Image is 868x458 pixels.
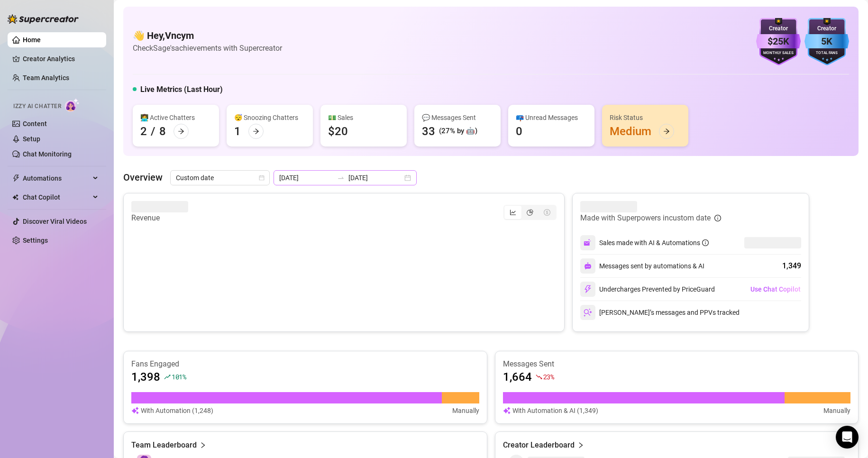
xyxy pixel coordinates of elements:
[234,112,305,123] div: 😴 Snoozing Chatters
[23,120,47,128] a: Content
[141,405,213,416] article: With Automation (1,248)
[580,258,704,274] div: Messages sent by automations & AI
[131,440,197,451] article: Team Leaderboard
[23,218,87,225] a: Discover Viral Videos
[452,405,479,416] article: Manually
[544,209,550,216] span: dollar-circle
[503,359,851,369] article: Messages Sent
[580,212,711,224] article: Made with Superpowers in custom date
[503,440,575,451] article: Creator Leaderboard
[516,112,587,123] div: 📪 Unread Messages
[23,36,41,44] a: Home
[527,209,533,216] span: pie-chart
[159,124,166,139] div: 8
[133,42,282,54] article: Check Sage's achievements with Supercreator
[584,285,592,293] img: svg%3e
[123,170,163,184] article: Overview
[23,190,90,205] span: Chat Copilot
[756,18,801,65] img: purple-badge-B9DA21FR.svg
[422,112,493,123] div: 💬 Messages Sent
[756,24,801,33] div: Creator
[140,112,211,123] div: 👩‍💻 Active Chatters
[610,112,681,123] div: Risk Status
[23,51,99,66] a: Creator Analytics
[702,239,709,246] span: info-circle
[804,34,849,49] div: 5K
[750,285,801,293] span: Use Chat Copilot
[23,135,40,143] a: Setup
[259,175,265,181] span: calendar
[200,440,206,451] span: right
[584,238,592,247] img: svg%3e
[543,372,554,381] span: 23 %
[804,24,849,33] div: Creator
[65,98,80,112] img: AI Chatter
[131,359,479,369] article: Fans Engaged
[13,102,61,111] span: Izzy AI Chatter
[178,128,184,135] span: arrow-right
[131,212,188,224] article: Revenue
[23,150,72,158] a: Chat Monitoring
[140,124,147,139] div: 2
[804,50,849,56] div: Total Fans
[348,173,402,183] input: End date
[584,308,592,317] img: svg%3e
[439,126,477,137] div: (27% by 🤖)
[23,74,69,82] a: Team Analytics
[8,14,79,24] img: logo-BBDzfeDw.svg
[131,405,139,416] img: svg%3e
[503,205,557,220] div: segmented control
[756,50,801,56] div: Monthly Sales
[12,174,20,182] span: thunderbolt
[836,426,859,449] div: Open Intercom Messenger
[580,305,740,320] div: [PERSON_NAME]’s messages and PPVs tracked
[23,171,90,186] span: Automations
[663,128,670,135] span: arrow-right
[23,237,48,244] a: Settings
[176,171,264,185] span: Custom date
[328,124,348,139] div: $20
[750,282,801,297] button: Use Chat Copilot
[823,405,850,416] article: Manually
[503,405,511,416] img: svg%3e
[12,194,18,201] img: Chat Copilot
[599,238,709,248] div: Sales made with AI & Automations
[234,124,241,139] div: 1
[516,124,522,139] div: 0
[510,209,516,216] span: line-chart
[279,173,333,183] input: Start date
[577,440,584,451] span: right
[337,174,345,182] span: to
[580,282,715,297] div: Undercharges Prevented by PriceGuard
[131,369,160,385] article: 1,398
[782,260,801,272] div: 1,349
[164,374,171,380] span: rise
[328,112,399,123] div: 💵 Sales
[756,34,801,49] div: $25K
[512,405,598,416] article: With Automation & AI (1,349)
[422,124,435,139] div: 33
[804,18,849,65] img: blue-badge-DgoSNQY1.svg
[253,128,259,135] span: arrow-right
[714,215,721,221] span: info-circle
[172,372,186,381] span: 101 %
[140,84,223,95] h5: Live Metrics (Last Hour)
[536,374,542,380] span: fall
[503,369,532,385] article: 1,664
[337,174,345,182] span: swap-right
[133,29,282,42] h4: 👋 Hey, Vncym
[584,262,592,270] img: svg%3e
